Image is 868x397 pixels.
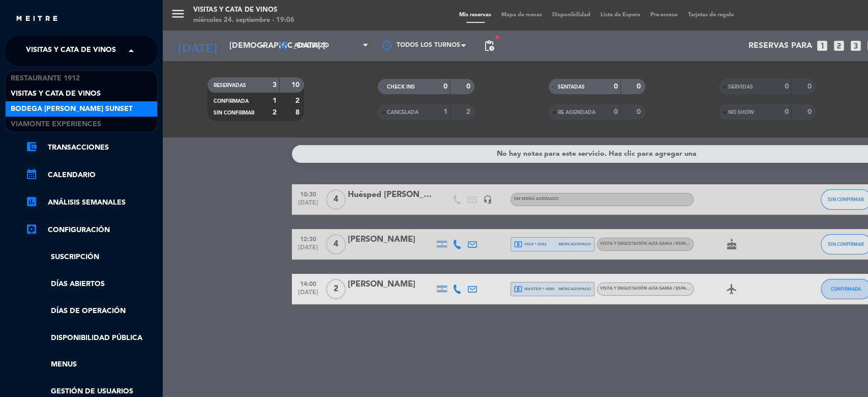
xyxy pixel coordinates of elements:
span: Visitas y Cata de Vinos [11,88,101,100]
a: Configuración [25,224,158,236]
span: Visitas y Cata de Vinos [26,40,116,62]
span: Bodega [PERSON_NAME] Sunset [11,103,133,115]
a: Menus [25,359,158,371]
a: assessmentANÁLISIS SEMANALES [25,196,158,209]
i: assessment [25,195,38,208]
span: Restaurante 1912 [11,73,80,84]
a: account_balance_walletTransacciones [25,141,158,154]
a: Suscripción [25,251,158,263]
i: settings_applications [25,223,38,235]
i: calendar_month [25,168,38,180]
i: account_balance_wallet [25,140,38,153]
a: Días de Operación [25,305,158,317]
span: Viamonte Experiences [11,119,101,130]
a: calendar_monthCalendario [25,169,158,181]
a: Días abiertos [25,278,158,290]
a: Disponibilidad pública [25,332,158,344]
img: MEITRE [15,15,58,23]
